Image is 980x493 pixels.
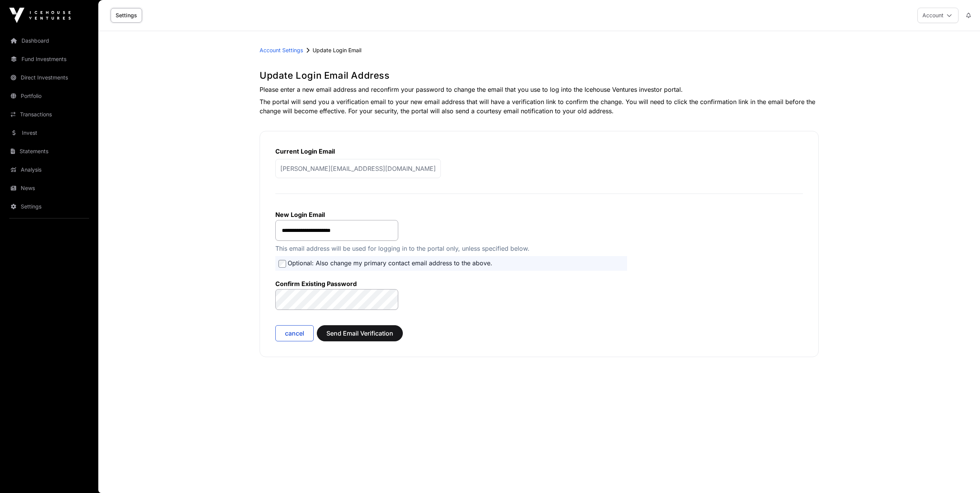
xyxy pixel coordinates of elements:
label: Current Login Email [275,147,335,155]
label: Optional: Also change my primary contact email address to the above. [278,259,492,268]
a: Statements [6,143,92,160]
p: The portal will send you a verification email to your new email address that will have a verifica... [260,97,819,116]
a: Dashboard [6,32,92,49]
img: Icehouse Ventures Logo [9,8,71,23]
p: Please enter a new email address and reconfirm your password to change the email that you use to ... [260,85,819,94]
a: Settings [111,8,142,23]
iframe: Chat Widget [942,456,980,493]
a: Analysis [6,161,92,178]
a: Settings [6,198,92,215]
button: cancel [275,325,314,341]
button: Account [917,8,958,23]
span: Account Settings [260,47,303,53]
h1: Update Login Email Address [260,69,819,82]
label: New Login Email [275,211,398,218]
input: Optional: Also change my primary contact email address to the above. [278,260,286,268]
a: Portfolio [6,88,92,104]
a: Direct Investments [6,69,92,86]
button: Send Email Verification [317,325,403,341]
label: Confirm Existing Password [275,280,398,288]
a: News [6,180,92,197]
p: This email address will be used for logging in to the portal only, unless specified below. [275,244,803,253]
a: Transactions [6,106,92,123]
p: Update Login Email [313,46,361,54]
a: Fund Investments [6,51,92,68]
a: Invest [6,124,92,141]
a: Account Settings [260,46,303,54]
span: Send Email Verification [326,329,393,338]
span: cancel [285,329,304,338]
p: [PERSON_NAME][EMAIL_ADDRESS][DOMAIN_NAME] [275,159,441,178]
